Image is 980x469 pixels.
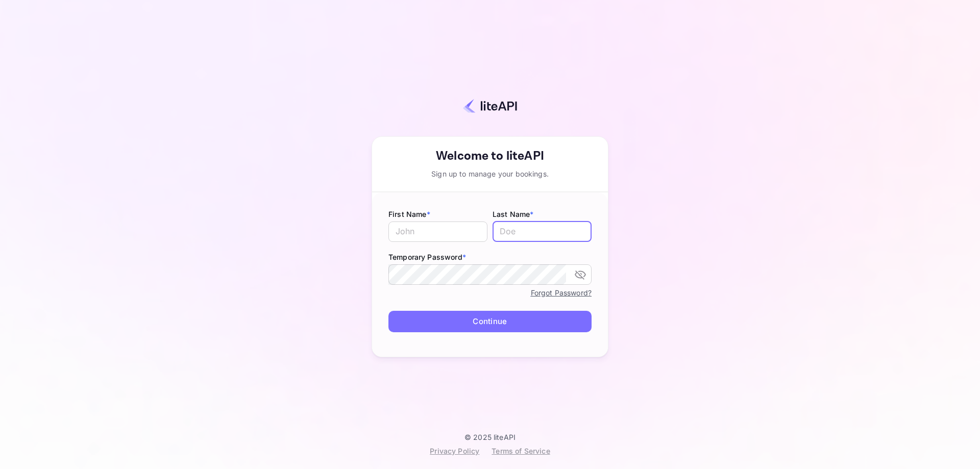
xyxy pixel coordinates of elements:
button: toggle password visibility [570,264,591,285]
img: liteapi [463,98,517,113]
label: Last Name [493,209,592,219]
button: Continue [388,311,592,333]
p: © 2025 liteAPI [464,433,516,441]
div: Sign up to manage your bookings. [372,168,608,179]
input: John [388,221,487,242]
div: Privacy Policy [430,446,479,456]
a: Forgot Password? [531,286,592,299]
label: Temporary Password [388,252,592,262]
input: Doe [493,221,592,242]
div: Welcome to liteAPI [372,147,608,165]
div: Terms of Service [492,446,550,456]
label: First Name [388,209,487,219]
a: Forgot Password? [531,288,592,297]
